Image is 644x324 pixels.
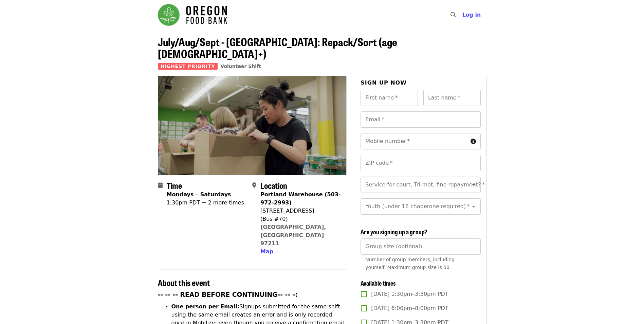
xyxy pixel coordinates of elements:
input: Last name [423,90,481,106]
span: About this event [158,276,210,288]
strong: One person per Email: [171,303,240,310]
strong: Portland Warehouse (503-972-2993) [260,191,341,206]
div: (Bus #70) [260,215,341,223]
button: Open [469,202,478,211]
strong: Mondays – Saturdays [167,191,231,198]
span: Map [260,248,273,255]
span: July/Aug/Sept - [GEOGRAPHIC_DATA]: Repack/Sort (age [DEMOGRAPHIC_DATA]+) [158,34,397,61]
input: [object Object] [361,238,480,255]
img: July/Aug/Sept - Portland: Repack/Sort (age 8+) organized by Oregon Food Bank [158,76,347,175]
i: map-marker-alt icon [252,182,256,188]
input: First name [361,90,418,106]
span: Number of group members, including yourself. Maximum group size is 50 [365,257,455,270]
span: Available times [361,278,396,287]
input: ZIP code [361,155,480,171]
div: [STREET_ADDRESS] [260,207,341,215]
div: 1:30pm PDT + 2 more times [167,199,244,207]
span: Sign up now [361,79,407,86]
strong: -- -- -- READ BEFORE CONTINUING-- -- -: [158,291,298,298]
input: Mobile number [361,133,467,149]
a: [GEOGRAPHIC_DATA], [GEOGRAPHIC_DATA] 97211 [260,224,326,247]
input: Search [460,7,465,23]
button: Map [260,248,273,256]
button: Open [469,180,478,190]
i: calendar icon [158,182,163,188]
span: Are you signing up a group? [361,227,427,236]
a: Volunteer Shift [220,64,261,69]
input: Email [361,111,480,128]
i: circle-info icon [471,138,476,145]
span: Time [167,179,182,191]
span: [DATE] 6:00pm–8:00pm PDT [371,304,448,312]
span: Log in [462,12,481,18]
button: Log in [457,8,486,22]
span: Location [260,179,287,191]
img: Oregon Food Bank - Home [158,4,227,26]
span: Highest Priority [158,63,218,70]
span: [DATE] 1:30pm–3:30pm PDT [371,290,448,298]
i: search icon [450,12,456,18]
